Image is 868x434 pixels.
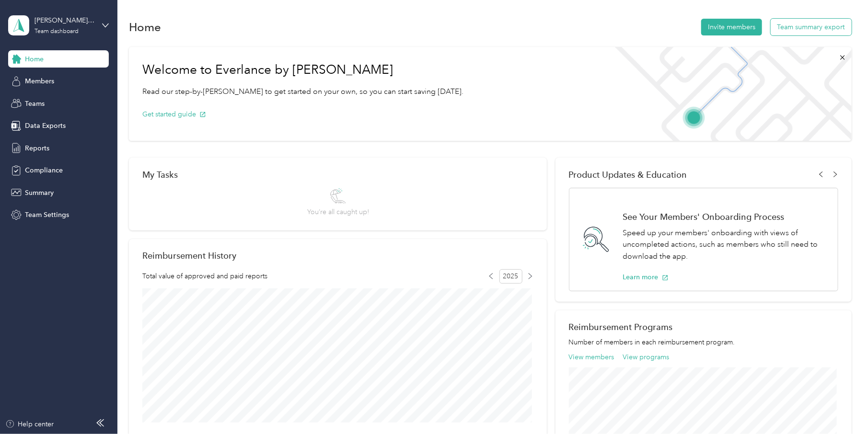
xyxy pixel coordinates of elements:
[142,109,206,119] button: Get started guide
[25,99,45,109] span: Teams
[569,170,687,180] span: Product Updates & Education
[771,19,852,35] button: Team summary export
[142,271,267,281] span: Total value of approved and paid reports
[499,269,522,284] span: 2025
[142,251,236,261] h2: Reimbursement History
[142,170,533,180] div: My Tasks
[25,121,66,131] span: Data Exports
[814,380,868,434] iframe: Everlance-gr Chat Button Frame
[307,207,369,217] span: You’re all caught up!
[25,143,49,153] span: Reports
[25,165,63,175] span: Compliance
[623,352,669,362] button: View programs
[623,212,828,222] h1: See Your Members' Onboarding Process
[5,419,54,429] button: Help center
[25,54,44,64] span: Home
[623,272,669,282] button: Learn more
[35,29,79,34] div: Team dashboard
[35,15,94,25] div: [PERSON_NAME][EMAIL_ADDRESS][PERSON_NAME][DOMAIN_NAME]
[701,19,762,35] button: Invite members
[25,210,69,220] span: Team Settings
[25,188,54,198] span: Summary
[142,62,463,78] h1: Welcome to Everlance by [PERSON_NAME]
[25,76,54,86] span: Members
[569,337,838,347] p: Number of members in each reimbursement program.
[142,86,463,98] p: Read our step-by-[PERSON_NAME] to get started on your own, so you can start saving [DATE].
[623,227,828,263] p: Speed up your members' onboarding with views of uncompleted actions, such as members who still ne...
[569,352,614,362] button: View members
[569,322,838,332] h2: Reimbursement Programs
[605,47,851,141] img: Welcome to everlance
[129,22,161,32] h1: Home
